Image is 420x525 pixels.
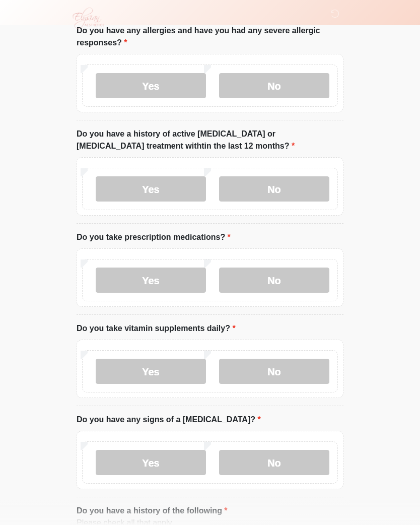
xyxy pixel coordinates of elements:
label: Yes [96,359,206,384]
label: No [219,450,329,475]
label: Yes [96,268,206,293]
label: Do you have any allergies and have you had any severe allergic responses? [77,25,343,49]
label: Yes [96,73,206,98]
label: Yes [96,450,206,475]
label: Do you have a history of active [MEDICAL_DATA] or [MEDICAL_DATA] treatment withtin the last 12 mo... [77,128,343,152]
img: Elysian Aesthetics Logo [66,8,109,29]
label: No [219,176,329,202]
label: No [219,73,329,98]
label: No [219,359,329,384]
label: Do you have any signs of a [MEDICAL_DATA]? [77,414,261,426]
label: Do you take prescription medications? [77,231,231,243]
label: Do you have a history of the following [77,505,228,517]
label: Yes [96,176,206,202]
label: Do you take vitamin supplements daily? [77,322,236,335]
label: No [219,268,329,293]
